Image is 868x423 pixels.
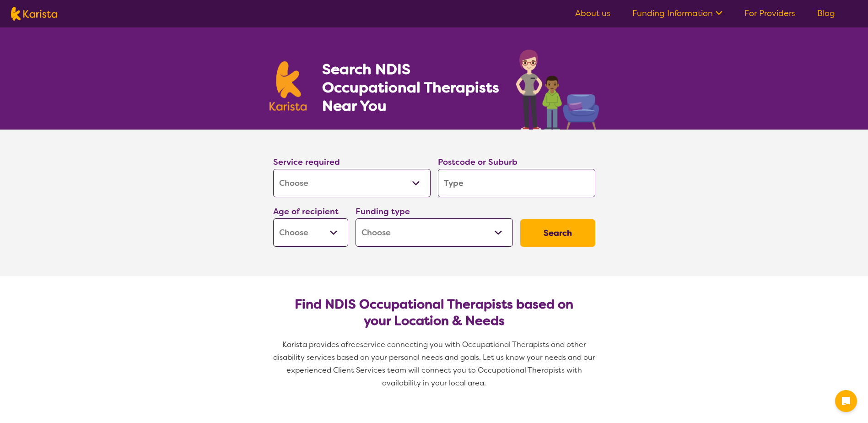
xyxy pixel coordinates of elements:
[516,49,599,130] img: occupational-therapy
[270,61,307,111] img: Karista logo
[632,8,722,19] a: Funding Information
[282,340,345,349] span: Karista provides a
[744,8,795,19] a: For Providers
[273,340,597,388] span: service connecting you with Occupational Therapists and other disability services based on your p...
[280,296,588,329] h2: Find NDIS Occupational Therapists based on your Location & Needs
[273,157,340,168] label: Service required
[322,60,500,115] h1: Search NDIS Occupational Therapists Near You
[520,219,595,247] button: Search
[575,8,610,19] a: About us
[438,169,595,197] input: Type
[438,157,518,168] label: Postcode or Suburb
[11,7,57,21] img: Karista logo
[273,206,339,217] label: Age of recipient
[817,8,835,19] a: Blog
[345,340,360,349] span: free
[356,206,410,217] label: Funding type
